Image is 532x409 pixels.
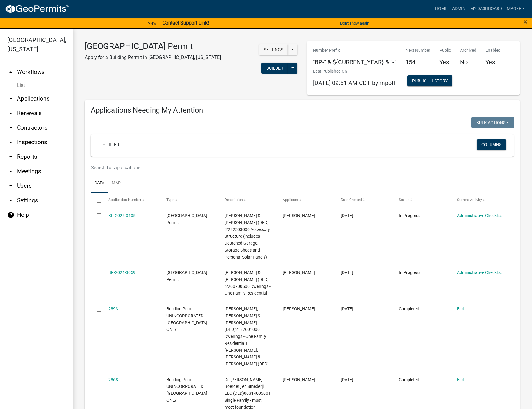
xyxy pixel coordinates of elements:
datatable-header-cell: Current Activity [451,193,509,207]
span: Carter, Jenna Kane & | Carter, Michael James (DED)2187601000 | Dwellings - One Family Residential... [225,306,269,366]
span: 11/21/2023 [341,377,353,382]
span: Building Permit-UNINCORPORATED MARION COUNTY ONLY [166,306,207,332]
button: Don't show again [338,18,372,28]
datatable-header-cell: Description [219,193,277,207]
h3: [GEOGRAPHIC_DATA] Permit [85,41,221,51]
i: arrow_drop_down [7,110,15,117]
a: View [146,18,159,28]
a: Administrative Checklist [457,270,502,275]
span: Building Permit-UNINCORPORATED MARION COUNTY ONLY [166,377,207,403]
p: Last Published On [313,68,396,74]
span: Van Weelden, Matthew S & | Van Weelden, Teresa L (DED) |2282503000 Accessory Structure (includes ... [225,213,270,259]
a: End [457,377,464,382]
p: Enabled [485,47,501,54]
span: Date Created [341,198,362,202]
span: Applicant [283,198,298,202]
p: Next Number [406,47,430,54]
span: Marion County Building Permit [166,270,207,282]
i: arrow_drop_up [7,68,15,76]
i: arrow_drop_down [7,139,15,146]
h5: Yes [439,58,451,66]
span: Christine [283,270,315,275]
button: Columns [477,139,506,150]
a: Admin [450,3,468,15]
datatable-header-cell: Type [160,193,218,207]
h5: 154 [406,58,430,66]
datatable-header-cell: Application Number [102,193,160,207]
h5: No [460,58,476,66]
button: Builder [261,63,288,74]
datatable-header-cell: Status [393,193,451,207]
span: Status [399,198,409,202]
h5: Yes [485,58,501,66]
i: arrow_drop_down [7,182,15,190]
span: Jennifer Van Kooten [283,377,315,382]
i: arrow_drop_down [7,124,15,131]
span: [DATE] 09:51 AM CDT by mpoff [313,79,396,87]
button: Close [524,18,527,25]
span: 07/15/2025 [341,213,353,218]
span: In Progress [399,270,420,275]
datatable-header-cell: Date Created [335,193,393,207]
wm-modal-confirm: Workflow Publish History [407,79,452,84]
a: mpoff [504,3,527,15]
datatable-header-cell: Applicant [277,193,335,207]
button: Publish History [407,75,452,86]
span: In Progress [399,213,420,218]
button: Settings [259,44,288,55]
a: Map [108,174,124,193]
span: Current Activity [457,198,482,202]
h5: "BP-" & ${CURRENT_YEAR} & “-” [313,58,396,66]
a: BP-2024-3059 [108,270,136,275]
p: Number Prefix [313,47,396,54]
span: Completed [399,377,419,382]
a: Home [433,3,450,15]
button: Bulk Actions [471,117,514,128]
span: DAN [283,306,315,311]
i: help [7,211,15,219]
p: Apply for a Building Permit in [GEOGRAPHIC_DATA], [US_STATE] [85,54,221,61]
i: arrow_drop_down [7,168,15,175]
a: End [457,306,464,311]
span: 10/08/2024 [341,270,353,275]
a: Data [91,174,108,193]
a: 2868 [108,377,118,382]
p: Archived [460,47,476,54]
a: Administrative Checklist [457,213,502,218]
strong: Contact Support Link! [163,20,209,26]
span: Marion County Building Permit [166,213,207,225]
span: Completed [399,306,419,311]
span: Type [166,198,174,202]
h4: Applications Needing My Attention [91,106,514,115]
span: Clark, Howard F & | Clark, Christine L (DED) |2200700500 Dwellings - One Family Residential [225,270,271,295]
i: arrow_drop_down [7,95,15,102]
a: 2893 [108,306,118,311]
a: + Filter [98,139,124,150]
span: Application Number [108,198,141,202]
span: Description [225,198,243,202]
input: Search for applications [91,161,442,174]
i: arrow_drop_down [7,153,15,160]
span: × [524,18,527,26]
p: Public [439,47,451,54]
datatable-header-cell: Select [91,193,102,207]
a: My Dashboard [468,3,504,15]
i: arrow_drop_down [7,197,15,204]
span: Matt Van Weelden [283,213,315,218]
a: BP-2025-0105 [108,213,136,218]
span: 02/12/2024 [341,306,353,311]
